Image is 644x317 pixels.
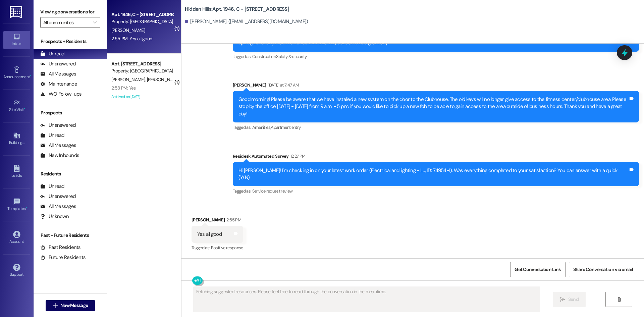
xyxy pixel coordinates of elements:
span: Share Conversation via email [573,266,633,273]
div: Unanswered [40,122,76,129]
div: Past + Future Residents [34,232,107,239]
div: Tagged as: [192,243,243,253]
div: 2:53 PM: Yes [111,85,136,91]
span: • [24,106,25,111]
input: All communities [43,17,90,28]
a: Site Visit • [3,97,30,115]
div: Future Residents [40,254,86,261]
div: 12:27 PM [289,153,306,160]
div: All Messages [40,203,76,210]
span: • [26,205,27,210]
div: New Inbounds [40,152,79,159]
div: All Messages [40,70,76,77]
span: • [30,73,31,78]
div: Hi [PERSON_NAME]! I'm checking in on your latest work order (Electrical and lighting - L..., ID: ... [238,167,628,181]
a: Inbox [3,31,30,49]
div: Tagged as: [233,122,639,132]
i:  [93,20,97,25]
a: Support [3,262,30,280]
span: Apartment entry [271,124,301,130]
i:  [53,303,58,308]
span: Amenities , [252,124,271,130]
div: Residents [34,170,107,177]
i:  [616,297,622,302]
div: Tagged as: [233,186,639,196]
div: Prospects + Residents [34,38,107,45]
div: Tagged as: [233,52,639,61]
span: Send [568,296,579,303]
div: Maintenance [40,81,77,88]
div: 2:55 PM: Yes all good [111,36,152,42]
button: Get Conversation Link [510,262,565,277]
button: Share Conversation via email [569,262,637,277]
a: Leads [3,163,30,181]
span: [PERSON_NAME] [147,76,180,83]
div: [PERSON_NAME]. ([EMAIL_ADDRESS][DOMAIN_NAME]) [185,18,308,25]
textarea: Fetching suggested responses. Please feel free to read through the conversation in the meantime. [194,287,540,312]
div: [PERSON_NAME] [233,82,639,91]
div: Unread [40,183,64,190]
span: [PERSON_NAME] [111,76,147,83]
span: Get Conversation Link [515,266,561,273]
div: Good morning! Please be aware that we have installed a new system on the door to the Clubhouse. T... [238,96,628,117]
div: Archived on [DATE] [111,93,174,101]
label: Viewing conversations for [40,7,100,17]
span: New Message [60,302,88,309]
div: Property: [GEOGRAPHIC_DATA] [111,67,173,74]
span: Service request review [252,188,293,194]
div: Apt. [STREET_ADDRESS] [111,60,173,67]
div: Unanswered [40,193,76,200]
span: Construction , [252,54,276,59]
div: Prospects [34,109,107,116]
div: [DATE] at 7:47 AM [266,82,299,89]
div: Unanswered [40,60,76,67]
div: Apt. 1946, C - [STREET_ADDRESS] [111,11,173,18]
a: Templates • [3,196,30,214]
span: Positive response [211,245,243,251]
div: Unread [40,50,64,57]
div: Unread [40,132,64,139]
a: Account [3,229,30,247]
div: [PERSON_NAME] [192,216,243,226]
div: All Messages [40,142,76,149]
div: WO Follow-ups [40,91,82,98]
div: Unknown [40,213,69,220]
b: Hidden Hills: Apt. 1946, C - [STREET_ADDRESS] [185,6,289,13]
a: Buildings [3,130,30,148]
div: Property: [GEOGRAPHIC_DATA] [111,18,173,25]
button: Send [553,292,586,307]
span: Safety & security [276,54,307,59]
span: [PERSON_NAME] [111,27,145,33]
i:  [560,297,565,302]
div: Residesk Automated Survey [233,153,639,162]
div: 2:55 PM [225,216,241,223]
img: ResiDesk Logo [10,6,23,18]
button: New Message [46,300,95,311]
div: Yes all good [197,231,222,238]
div: Past Residents [40,244,81,251]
